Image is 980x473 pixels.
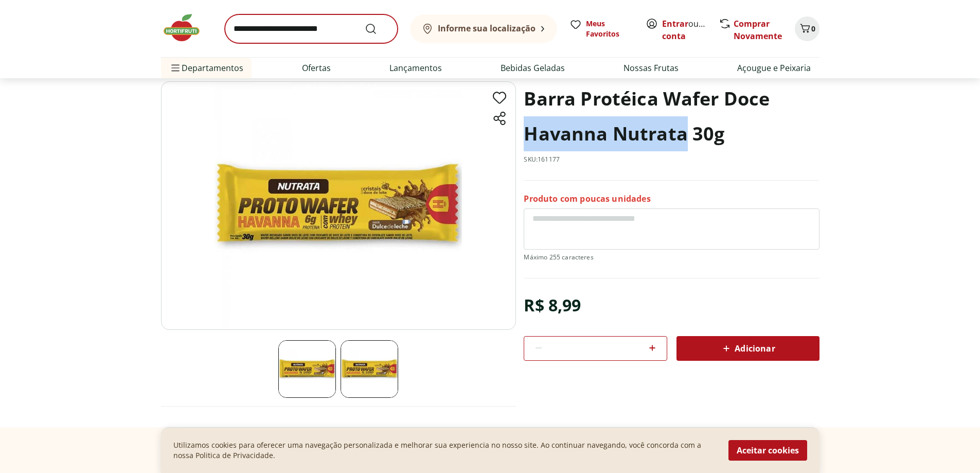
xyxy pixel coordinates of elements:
span: Meus Favoritos [586,19,633,39]
span: 0 [811,24,815,33]
button: Carrinho [795,16,819,41]
p: SKU: 161177 [524,155,560,164]
a: Bebidas Geladas [501,62,565,74]
h1: Barra Protéica Wafer Doce Havanna Nutrata 30g [524,81,819,151]
span: Departamentos [169,56,243,80]
img: Hortifruti [161,12,212,43]
a: Entrar [662,18,688,29]
div: R$ 8,99 [524,291,581,320]
p: Utilizamos cookies para oferecer uma navegação personalizada e melhorar sua experiencia no nosso ... [173,440,716,461]
span: Adicionar [720,342,775,355]
button: Adicionar [676,336,819,361]
p: Produto com poucas unidades [524,193,650,204]
button: Informe sua localização [410,14,557,43]
img: Principal [278,340,336,398]
a: Ofertas [302,62,331,74]
img: Principal [161,81,516,330]
a: Nossas Frutas [623,62,679,74]
button: Submit Search [365,23,389,35]
a: Açougue e Peixaria [737,62,811,74]
button: Aceitar cookies [728,440,807,461]
b: Informe sua localização [438,23,536,34]
a: Criar conta [662,18,719,42]
button: Menu [169,56,182,80]
a: Meus Favoritos [569,19,633,39]
input: search [225,14,398,43]
a: Comprar Novamente [734,18,782,42]
img: Principal [341,340,398,398]
span: ou [662,17,708,42]
a: Lançamentos [389,62,442,74]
